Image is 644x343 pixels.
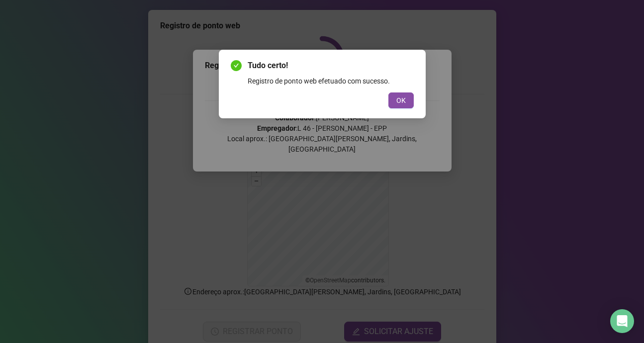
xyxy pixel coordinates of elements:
div: Registro de ponto web efetuado com sucesso. [248,76,414,86]
span: OK [396,95,406,106]
div: Open Intercom Messenger [610,309,634,333]
span: Tudo certo! [248,60,414,72]
button: OK [388,92,414,108]
span: check-circle [231,60,242,71]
